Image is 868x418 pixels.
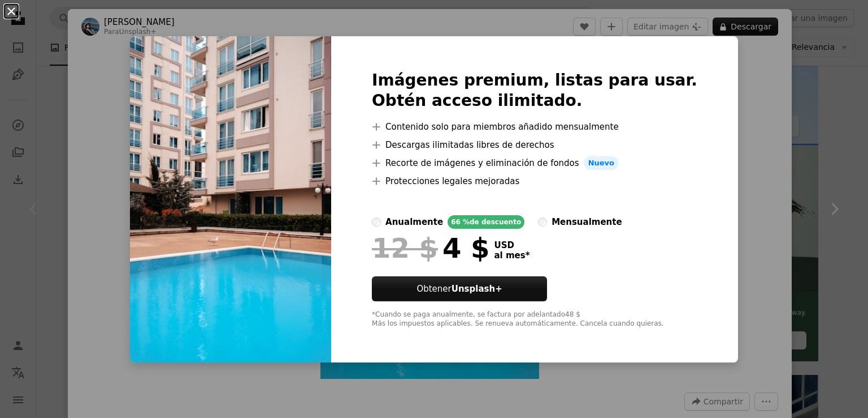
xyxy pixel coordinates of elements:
li: Recorte de imágenes y eliminación de fondos [372,156,697,170]
img: premium_photo-1680898684198-fcabee757585 [130,36,331,362]
li: Contenido solo para miembros añadido mensualmente [372,120,697,134]
div: *Cuando se paga anualmente, se factura por adelantado 48 $ Más los impuestos aplicables. Se renue... [372,310,697,329]
input: anualmente66 %de descuento [372,217,381,227]
input: mensualmente [538,217,547,227]
div: 4 $ [372,233,489,263]
strong: Unsplash+ [452,284,502,294]
span: USD [494,240,530,250]
button: ObtenerUnsplash+ [372,276,547,301]
span: 12 $ [372,233,438,263]
span: al mes * [494,250,530,261]
div: 66 % de descuento [448,215,524,229]
h2: Imágenes premium, listas para usar. Obtén acceso ilimitado. [372,70,697,111]
div: anualmente [385,215,443,229]
div: mensualmente [552,215,622,229]
li: Protecciones legales mejoradas [372,174,697,188]
span: Nuevo [584,156,619,170]
li: Descargas ilimitadas libres de derechos [372,138,697,152]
